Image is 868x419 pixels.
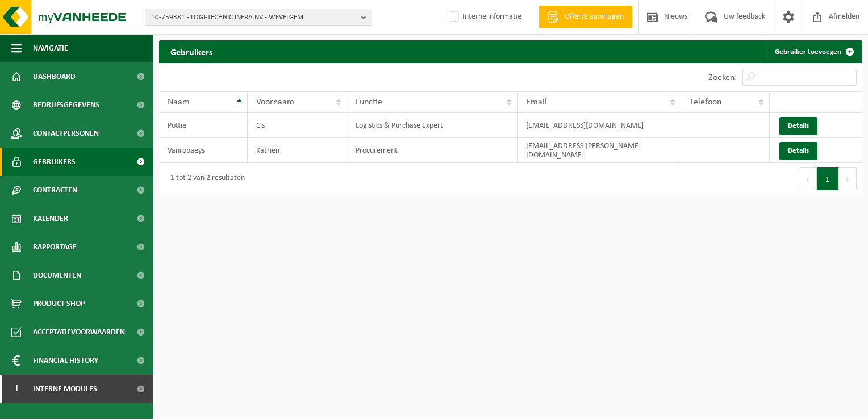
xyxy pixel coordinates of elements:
span: Telefoon [690,98,721,107]
td: [EMAIL_ADDRESS][PERSON_NAME][DOMAIN_NAME] [518,138,682,163]
button: Previous [799,167,817,190]
span: Voornaam [256,98,294,107]
td: [EMAIL_ADDRESS][DOMAIN_NAME] [518,113,682,138]
h2: Gebruikers [159,40,224,62]
td: Cis [248,113,347,138]
td: Katrien [248,138,347,163]
span: Documenten [33,261,81,290]
a: Details [779,142,817,160]
label: Zoeken: [708,73,737,82]
span: Dashboard [33,62,76,91]
span: Kalender [33,204,68,233]
span: Financial History [33,346,98,375]
a: Details [779,117,817,135]
td: Logistics & Purchase Expert [347,113,518,138]
span: Email [526,98,547,107]
span: Interne modules [33,375,97,403]
span: Contracten [33,176,77,204]
td: Procurement [347,138,518,163]
a: Offerte aanvragen [539,6,632,28]
span: Gebruikers [33,148,76,176]
a: Gebruiker toevoegen [766,40,861,63]
span: Contactpersonen [33,119,99,148]
span: Product Shop [33,290,85,318]
span: Acceptatievoorwaarden [33,318,125,346]
span: Navigatie [33,34,68,62]
span: 10-759381 - LOGI-TECHNIC INFRA NV - WEVELGEM [151,9,357,26]
button: 1 [817,167,839,190]
div: 1 tot 2 van 2 resultaten [165,169,245,189]
td: Pottie [159,113,248,138]
span: I [11,375,22,403]
span: Rapportage [33,233,77,261]
td: Vanrobaeys [159,138,248,163]
span: Functie [356,98,382,107]
label: Interne informatie [446,9,521,26]
button: Next [839,167,857,190]
span: Offerte aanvragen [562,11,627,23]
button: 10-759381 - LOGI-TECHNIC INFRA NV - WEVELGEM [145,9,372,26]
span: Naam [168,98,190,107]
span: Bedrijfsgegevens [33,91,99,119]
